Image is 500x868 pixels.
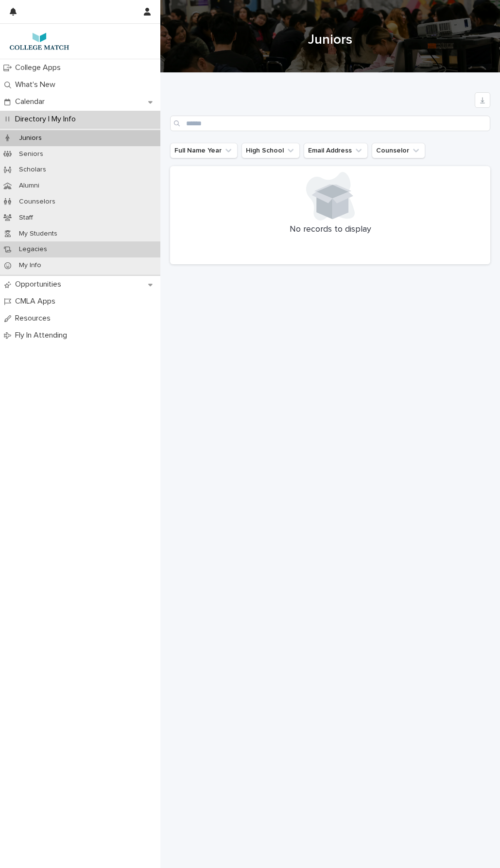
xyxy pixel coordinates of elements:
[11,63,69,72] p: College Apps
[170,143,238,158] button: Full Name Year
[176,224,484,235] p: No records to display
[11,261,49,270] p: My Info
[11,150,51,158] p: Seniors
[304,143,368,158] button: Email Address
[372,143,425,158] button: Counselor
[11,230,65,238] p: My Students
[11,214,41,222] p: Staff
[241,143,300,158] button: High School
[11,297,63,306] p: CMLA Apps
[170,116,490,131] input: Search
[11,166,54,174] p: Scholars
[11,331,75,340] p: Fly In Attending
[11,134,50,142] p: Juniors
[11,198,63,206] p: Counselors
[11,314,58,323] p: Resources
[11,97,52,106] p: Calendar
[170,32,490,49] h1: Juniors
[11,80,63,89] p: What's New
[11,115,84,124] p: Directory | My Info
[8,32,71,51] img: 7lzNxMuQ9KqU1pwTAr0j
[11,280,69,289] p: Opportunities
[11,245,55,254] p: Legacies
[11,182,47,190] p: Alumni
